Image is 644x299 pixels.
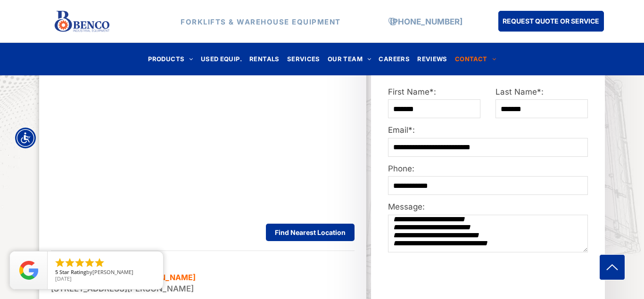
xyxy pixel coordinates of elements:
a: CONTACT [451,53,500,65]
label: First Name*: [388,86,480,98]
iframe: reCAPTCHA [388,259,531,295]
a: [PHONE_NUMBER] [390,16,462,26]
a: OUR TEAM [324,53,375,65]
a: PRODUCTS [144,53,197,65]
li:  [54,257,66,268]
a: SERVICES [283,53,324,65]
li:  [94,257,105,268]
div: Accessibility Menu [15,128,36,148]
label: Last Name*: [495,86,588,98]
span: by [55,269,156,276]
a: USED EQUIP. [197,53,246,65]
strong: FORKLIFTS & WAREHOUSE EQUIPMENT [181,17,341,26]
li:  [74,257,85,268]
li:  [84,257,95,268]
a: REQUEST QUOTE OR SERVICE [498,11,604,32]
label: Phone: [388,163,588,175]
span: REQUEST QUOTE OR SERVICE [503,12,599,30]
span: 5 [55,268,58,275]
a: REVIEWS [413,53,451,65]
span: Find Nearest Location [275,228,346,236]
li:  [64,257,75,268]
a: RENTALS [246,53,283,65]
span: Star Rating [59,268,86,275]
span: [PERSON_NAME] [92,268,133,275]
img: Review Rating [19,261,38,280]
label: Email*: [388,124,588,137]
label: Message: [388,201,588,213]
a: CAREERS [375,53,413,65]
span: [DATE] [55,275,72,282]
